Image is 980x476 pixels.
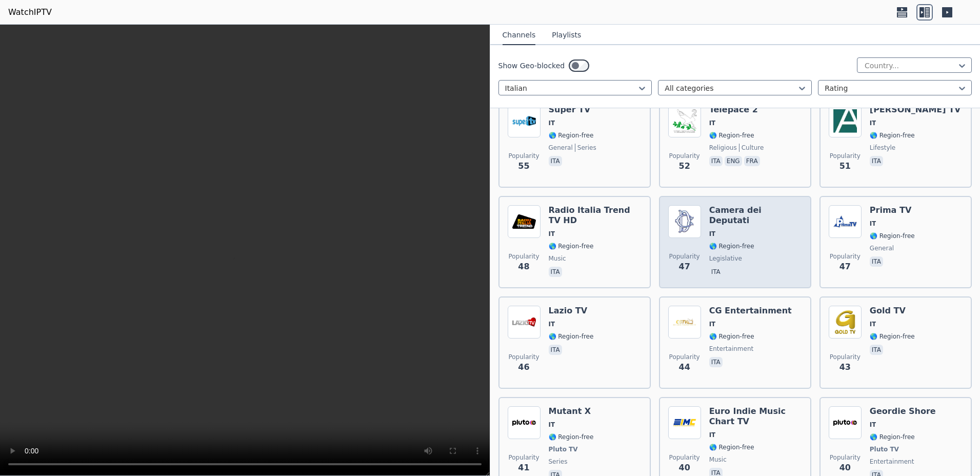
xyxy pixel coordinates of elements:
[870,105,961,115] h6: [PERSON_NAME] TV
[518,361,529,373] span: 46
[839,462,851,474] span: 40
[518,160,529,172] span: 55
[709,443,754,451] span: 🌎 Region-free
[709,345,754,353] span: entertainment
[870,306,915,316] h6: Gold TV
[669,353,700,361] span: Popularity
[870,433,915,441] span: 🌎 Region-free
[709,357,723,367] p: ita
[870,205,915,215] h6: Prima TV
[549,332,594,341] span: 🌎 Region-free
[679,462,690,474] span: 40
[830,152,861,160] span: Popularity
[870,421,876,429] span: IT
[669,252,700,261] span: Popularity
[870,332,915,341] span: 🌎 Region-free
[549,144,573,152] span: general
[549,119,555,127] span: IT
[508,353,539,361] span: Popularity
[549,131,594,140] span: 🌎 Region-free
[725,156,742,166] p: eng
[549,242,594,250] span: 🌎 Region-free
[709,144,737,152] span: religious
[549,421,555,429] span: IT
[870,406,936,417] h6: Geordie Shore
[549,433,594,441] span: 🌎 Region-free
[839,361,851,373] span: 43
[508,205,541,238] img: Radio Italia Trend TV HD
[870,232,915,240] span: 🌎 Region-free
[870,144,895,152] span: lifestyle
[870,119,876,127] span: IT
[839,261,851,273] span: 47
[575,144,596,152] span: series
[549,458,568,466] span: series
[709,105,764,115] h6: Telepace 2
[744,156,760,166] p: fra
[709,119,716,127] span: IT
[839,160,851,172] span: 51
[709,242,754,250] span: 🌎 Region-free
[508,306,541,339] img: Lazio TV
[829,406,862,439] img: Geordie Shore
[709,306,792,316] h6: CG Entertainment
[709,332,754,341] span: 🌎 Region-free
[830,252,861,261] span: Popularity
[518,261,529,273] span: 48
[709,254,742,263] span: legislative
[739,144,764,152] span: culture
[870,345,883,355] p: ita
[870,131,915,140] span: 🌎 Region-free
[870,220,876,228] span: IT
[709,230,716,238] span: IT
[870,320,876,328] span: IT
[668,406,701,439] img: Euro Indie Music Chart TV
[709,320,716,328] span: IT
[549,320,555,328] span: IT
[518,462,529,474] span: 41
[870,244,894,252] span: general
[552,26,581,45] button: Playlists
[668,205,701,238] img: Camera dei Deputati
[870,445,899,453] span: Pluto TV
[679,361,690,373] span: 44
[709,431,716,439] span: IT
[549,267,562,277] p: ita
[549,406,594,417] h6: Mutant X
[549,254,566,263] span: music
[668,306,701,339] img: CG Entertainment
[508,453,539,462] span: Popularity
[679,160,690,172] span: 52
[669,152,700,160] span: Popularity
[709,455,727,464] span: music
[549,105,596,115] h6: Super TV
[549,156,562,166] p: ita
[508,406,541,439] img: Mutant X
[870,458,914,466] span: entertainment
[830,453,861,462] span: Popularity
[503,26,536,45] button: Channels
[709,205,802,226] h6: Camera dei Deputati
[549,306,594,316] h6: Lazio TV
[549,205,642,226] h6: Radio Italia Trend TV HD
[508,152,539,160] span: Popularity
[870,156,883,166] p: ita
[549,445,578,453] span: Pluto TV
[830,353,861,361] span: Popularity
[870,256,883,267] p: ita
[709,131,754,140] span: 🌎 Region-free
[549,230,555,238] span: IT
[508,105,541,137] img: Super TV
[709,156,723,166] p: ita
[829,205,862,238] img: Prima TV
[709,267,723,277] p: ita
[669,453,700,462] span: Popularity
[498,61,565,71] label: Show Geo-blocked
[8,6,52,18] a: WatchIPTV
[679,261,690,273] span: 47
[829,306,862,339] img: Gold TV
[668,105,701,137] img: Telepace 2
[829,105,862,137] img: Alma TV
[508,252,539,261] span: Popularity
[549,345,562,355] p: ita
